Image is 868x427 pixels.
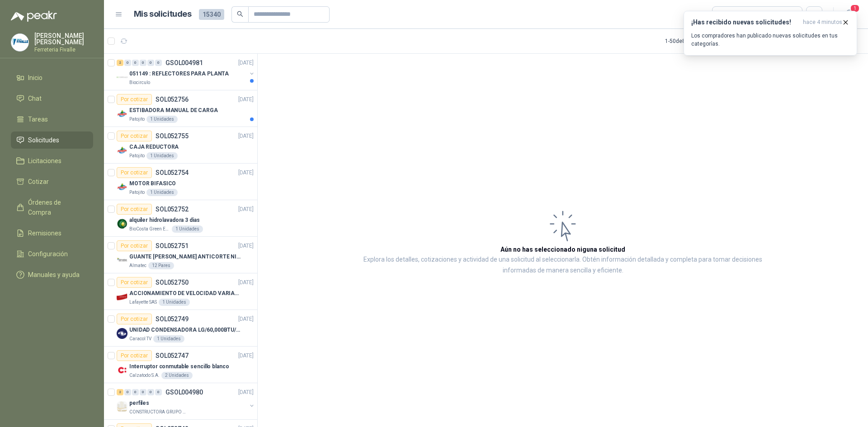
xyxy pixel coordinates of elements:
[238,95,254,104] p: [DATE]
[11,111,93,128] a: Tareas
[691,19,799,26] h3: ¡Has recibido nuevas solicitudes!
[11,266,93,283] a: Manuales y ayuda
[140,60,146,66] div: 0
[155,389,162,395] div: 0
[11,34,28,51] img: Company Logo
[117,145,127,156] img: Company Logo
[34,47,93,52] p: Ferreteria Fivalle
[172,225,203,233] div: 1 Unidades
[129,253,242,261] p: GUANTE [PERSON_NAME] ANTICORTE NIV 5 TALLA L
[117,240,152,251] div: Por cotizar
[11,152,93,169] a: Licitaciones
[129,116,145,123] p: Patojito
[134,8,192,21] h1: Mis solicitudes
[104,90,257,127] a: Por cotizarSOL052756[DATE] Company LogoESTIBADORA MANUAL DE CARGAPatojito1 Unidades
[11,69,93,86] a: Inicio
[153,335,184,343] div: 1 Unidades
[104,310,257,347] a: Por cotizarSOL052749[DATE] Company LogoUNIDAD CONDENSADORA LG/60,000BTU/220V/R410A: ICaracol TV1 ...
[117,255,127,266] img: Company Logo
[665,34,724,48] div: 1 - 50 de 8264
[117,131,152,141] div: Por cotizar
[11,194,93,221] a: Órdenes de Compra
[117,204,152,215] div: Por cotizar
[238,59,254,67] p: [DATE]
[156,352,189,359] p: SOL052747
[129,362,229,371] p: Interruptor conmutable sencillo blanco
[28,156,61,166] span: Licitaciones
[11,245,93,263] a: Configuración
[156,206,189,212] p: SOL052752
[129,262,146,269] p: Almatec
[147,60,154,66] div: 0
[132,389,139,395] div: 0
[841,6,857,23] button: 1
[156,96,189,103] p: SOL052756
[140,389,146,395] div: 0
[28,228,61,238] span: Remisiones
[132,60,139,66] div: 0
[238,132,254,141] p: [DATE]
[28,249,68,259] span: Configuración
[156,169,189,176] p: SOL052754
[11,173,93,190] a: Cotizar
[691,32,849,48] p: Los compradores han publicado nuevas solicitudes en tus categorías.
[348,254,778,276] p: Explora los detalles, cotizaciones y actividad de una solicitud al seleccionarla. Obtén informaci...
[129,335,151,343] p: Caracol TV
[850,4,860,13] span: 1
[117,277,152,288] div: Por cotizar
[104,273,257,310] a: Por cotizarSOL052750[DATE] Company LogoACCIONAMIENTO DE VELOCIDAD VARIABLELafayette SAS1 Unidades
[28,177,49,187] span: Cotizar
[684,11,857,56] button: ¡Has recibido nuevas solicitudes!hace 4 minutos Los compradores han publicado nuevas solicitudes ...
[238,169,254,177] p: [DATE]
[718,9,737,19] div: Todas
[28,114,48,124] span: Tareas
[156,243,189,249] p: SOL052751
[237,11,243,17] span: search
[11,11,57,22] img: Logo peakr
[28,94,42,103] span: Chat
[129,70,229,78] p: 051149 : REFLECTORES PARA PLANTA
[129,106,218,115] p: ESTIBADORA MANUAL DE CARGA
[159,299,190,306] div: 1 Unidades
[129,299,157,306] p: Lafayette SAS
[238,205,254,214] p: [DATE]
[124,389,131,395] div: 0
[117,57,255,86] a: 2 0 0 0 0 0 GSOL004981[DATE] Company Logo051149 : REFLECTORES PARA PLANTABiocirculo
[117,94,152,105] div: Por cotizar
[129,289,242,298] p: ACCIONAMIENTO DE VELOCIDAD VARIABLE
[104,164,257,200] a: Por cotizarSOL052754[DATE] Company LogoMOTOR BIFASICOPatojito1 Unidades
[11,131,93,149] a: Solicitudes
[238,352,254,360] p: [DATE]
[238,242,254,250] p: [DATE]
[117,365,127,375] img: Company Logo
[238,315,254,324] p: [DATE]
[156,133,189,139] p: SOL052755
[28,73,42,83] span: Inicio
[156,316,189,322] p: SOL052749
[117,328,127,339] img: Company Logo
[129,408,186,416] p: CONSTRUCTORA GRUPO FIP
[165,60,203,66] p: GSOL004981
[28,197,85,217] span: Órdenes de Compra
[34,33,93,45] p: [PERSON_NAME] [PERSON_NAME]
[155,60,162,66] div: 0
[129,225,170,233] p: BioCosta Green Energy S.A.S
[161,372,193,379] div: 2 Unidades
[129,399,149,408] p: perfiles
[148,262,174,269] div: 12 Pares
[117,389,123,395] div: 2
[117,218,127,229] img: Company Logo
[117,72,127,83] img: Company Logo
[156,279,189,286] p: SOL052750
[147,389,154,395] div: 0
[129,326,242,334] p: UNIDAD CONDENSADORA LG/60,000BTU/220V/R410A: I
[117,108,127,119] img: Company Logo
[803,19,842,26] span: hace 4 minutos
[500,244,625,254] h3: Aún no has seleccionado niguna solicitud
[117,314,152,324] div: Por cotizar
[104,347,257,383] a: Por cotizarSOL052747[DATE] Company LogoInterruptor conmutable sencillo blancoCalzatodo S.A.2 Unid...
[146,152,178,160] div: 1 Unidades
[146,116,178,123] div: 1 Unidades
[129,152,145,160] p: Patojito
[129,143,179,151] p: CAJA REDUCTORA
